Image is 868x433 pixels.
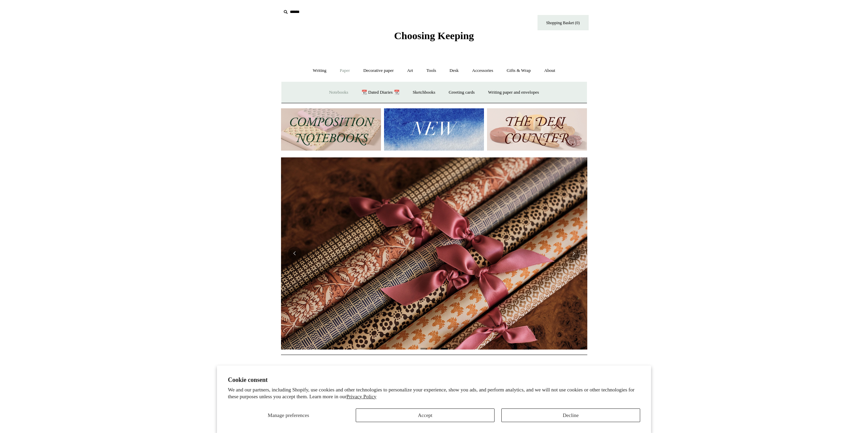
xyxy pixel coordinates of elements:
a: Sketchbooks [407,83,441,102]
button: Accept [356,408,495,422]
a: Accessories [466,62,499,80]
a: Choosing Keeping [394,35,474,40]
a: Paper [334,62,356,80]
h2: Cookie consent [228,376,640,384]
a: Notebooks [323,83,354,102]
button: Manage preferences [228,408,349,422]
a: Desk [443,62,465,80]
button: Page 3 [441,348,448,350]
span: Manage preferences [268,413,309,418]
p: We and our partners, including Shopify, use cookies and other technologies to personalize your ex... [228,387,640,400]
a: Decorative paper [357,62,400,80]
img: New.jpg__PID:f73bdf93-380a-4a35-bcfe-7823039498e1 [384,108,484,151]
button: Previous [288,247,301,260]
a: Greeting cards [443,83,481,102]
a: Writing paper and envelopes [482,83,545,102]
a: Tools [420,62,442,80]
button: Decline [501,408,640,422]
button: Page 1 [421,348,427,350]
a: Writing [307,62,333,80]
a: Art [401,62,419,80]
a: 📆 Dated Diaries 📆 [355,83,405,102]
button: Next [567,247,580,260]
a: Gifts & Wrap [500,62,537,80]
a: Privacy Policy [347,394,377,399]
span: Choosing Keeping [394,30,474,41]
img: 202302 Composition ledgers.jpg__PID:69722ee6-fa44-49dd-a067-31375e5d54ec [281,108,381,151]
a: Shopping Basket (0) [538,15,589,30]
img: Early Bird [281,157,587,350]
button: Page 2 [431,348,438,350]
img: The Deli Counter [487,108,587,151]
a: About [538,62,561,80]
